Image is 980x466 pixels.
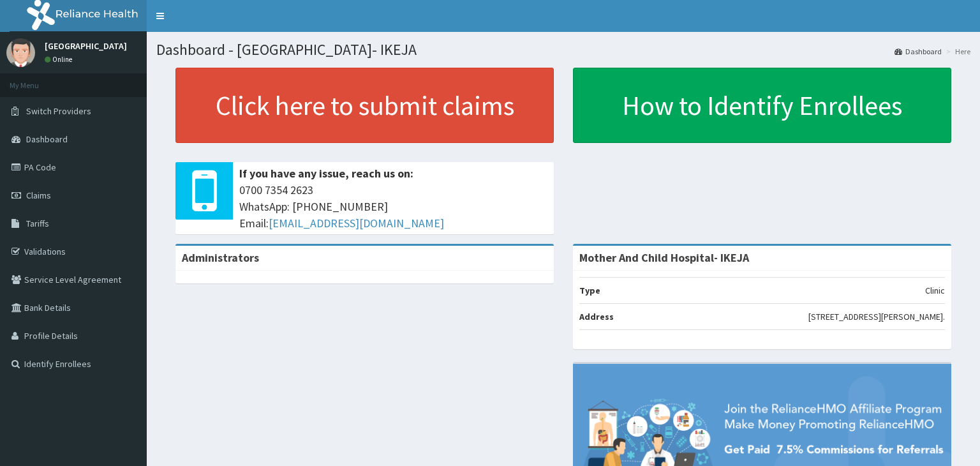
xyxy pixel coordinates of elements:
[26,190,51,201] span: Claims
[925,284,945,297] p: Clinic
[269,216,444,230] a: [EMAIL_ADDRESS][DOMAIN_NAME]
[26,105,91,117] span: Switch Providers
[45,55,75,64] a: Online
[579,311,614,322] b: Address
[45,41,127,50] p: [GEOGRAPHIC_DATA]
[808,310,945,323] p: [STREET_ADDRESS][PERSON_NAME].
[175,68,554,143] a: Click here to submit claims
[239,166,413,181] b: If you have any issue, reach us on:
[943,46,970,57] li: Here
[895,46,942,57] a: Dashboard
[579,285,600,296] b: Type
[26,218,49,229] span: Tariffs
[26,133,68,145] span: Dashboard
[182,250,259,265] b: Administrators
[239,182,547,231] span: 0700 7354 2623 WhatsApp: [PHONE_NUMBER] Email:
[6,38,35,67] img: User Image
[573,68,951,143] a: How to Identify Enrollees
[579,250,749,265] strong: Mother And Child Hospital- IKEJA
[156,41,970,58] h1: Dashboard - [GEOGRAPHIC_DATA]- IKEJA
